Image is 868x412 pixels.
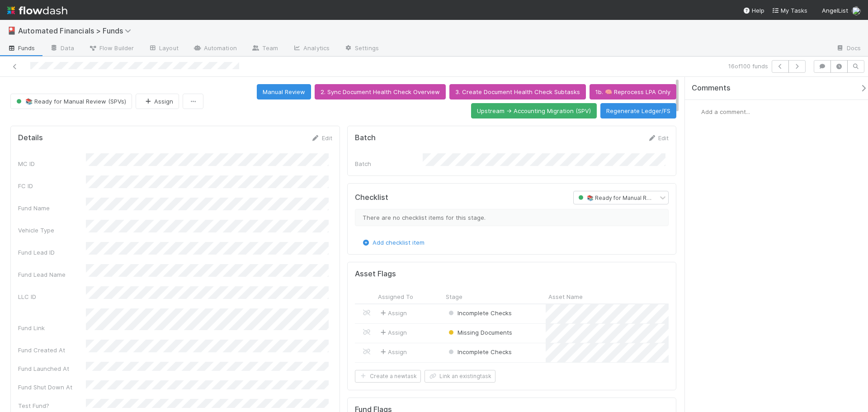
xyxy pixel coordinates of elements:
a: Settings [337,42,386,56]
div: Missing Documents [447,328,512,337]
span: Assign [379,308,407,317]
div: MC ID [18,159,86,168]
span: Incomplete Checks [447,309,512,317]
div: Incomplete Checks [447,347,512,356]
button: Create a newtask [355,370,421,383]
span: 16 of 100 funds [728,62,768,71]
span: Comments [692,84,731,93]
button: Manual Review [257,84,311,99]
a: Data [42,42,81,56]
div: Fund Launched At [18,364,86,373]
span: My Tasks [772,7,807,14]
button: Upstream -> Accounting Migration (SPV) [471,103,597,118]
h5: Checklist [355,193,388,202]
div: Vehicle Type [18,226,86,235]
span: Flow Builder [89,43,134,52]
span: Stage [446,292,462,301]
button: 3. Create Document Health Check Subtasks [449,84,586,99]
button: 2. Sync Document Health Check Overview [315,84,446,99]
div: Fund Name [18,204,86,213]
span: AngelList [822,7,848,14]
button: 1b. 🧠 Reprocess LPA Only [590,84,676,99]
h5: Details [18,133,43,142]
span: Assign [379,347,407,356]
span: 📚 Ready for Manual Review (SPVs) [576,194,681,201]
div: Fund Lead Name [18,270,86,279]
div: LLC ID [18,292,86,301]
span: 🎴 [7,27,16,34]
button: Link an existingtask [425,370,495,383]
a: Layout [141,42,186,56]
a: Edit [647,134,669,142]
a: Automation [186,42,244,56]
span: Missing Documents [447,329,512,336]
button: Assign [136,94,179,109]
a: Analytics [285,42,337,56]
h5: Asset Flags [355,270,396,279]
div: Test Fund? [18,401,86,410]
a: Team [244,42,285,56]
div: Incomplete Checks [447,308,512,317]
div: There are no checklist items for this stage. [355,209,669,226]
a: My Tasks [772,6,807,15]
div: Help [743,6,764,15]
img: avatar_574f8970-b283-40ff-a3d7-26909d9947cc.png [852,6,861,15]
div: Fund Lead ID [18,248,86,257]
span: Incomplete Checks [447,348,512,355]
div: Fund Link [18,323,86,332]
span: Asset Name [548,292,583,301]
span: 📚 Ready for Manual Review (SPVs) [14,98,126,105]
img: logo-inverted-e16ddd16eac7371096b0.svg [7,3,67,18]
span: Add a comment... [701,108,750,115]
h5: Batch [355,133,376,142]
span: Funds [7,43,35,52]
button: 📚 Ready for Manual Review (SPVs) [10,94,132,109]
button: Regenerate Ledger/FS [600,103,676,118]
span: Automated Financials > Funds [18,26,136,35]
img: avatar_574f8970-b283-40ff-a3d7-26909d9947cc.png [692,107,701,116]
a: Add checklist item [362,239,425,246]
div: Fund Shut Down At [18,383,86,392]
a: Flow Builder [81,42,141,56]
div: Fund Created At [18,346,86,355]
span: Assigned To [378,292,413,301]
span: Assign [379,328,407,337]
a: Docs [829,42,868,56]
div: Batch [355,159,423,168]
a: Edit [311,134,332,142]
div: FC ID [18,181,86,190]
